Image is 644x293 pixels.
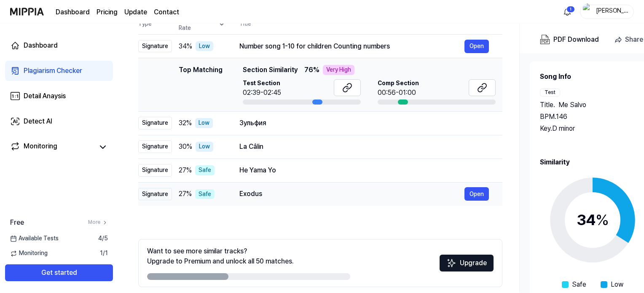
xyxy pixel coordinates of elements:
[10,234,59,243] span: Available Tests
[10,141,94,153] a: Monitoring
[179,65,223,105] div: Top Matching
[611,280,623,290] span: Low
[446,258,456,268] img: Sparkles
[195,165,215,175] div: Safe
[24,141,57,153] div: Monitoring
[5,61,113,81] a: Plagiarism Checker
[138,117,172,129] div: Signature
[243,88,281,98] div: 02:39-02:45
[566,6,575,13] div: 1
[179,118,192,128] span: 32 %
[577,209,609,231] div: 34
[179,189,192,199] span: 27 %
[596,211,609,229] span: %
[5,86,113,106] a: Detail Anaysis
[98,234,108,243] span: 4 / 5
[243,79,281,88] span: Test Section
[138,40,172,53] div: Signature
[583,3,593,20] img: profile
[558,100,586,110] span: Me Salvo
[562,7,572,17] img: 알림
[304,65,319,75] span: 76 %
[378,79,419,88] span: Comp Section
[239,14,502,34] th: Title
[540,35,550,45] img: PDF Download
[179,16,226,32] div: Plagiarism Rate
[5,35,113,56] a: Dashboard
[580,5,634,19] button: profile[PERSON_NAME]
[540,100,555,110] span: Title .
[179,142,192,152] span: 30 %
[56,7,90,17] a: Dashboard
[464,187,489,201] button: Open
[239,165,489,175] div: He Yama Yo
[378,88,419,98] div: 00:56-01:00
[138,164,172,177] div: Signature
[553,34,599,45] div: PDF Download
[138,14,172,35] th: Type
[239,41,464,51] div: Number song 1-10 for children Counting numbers
[195,189,215,199] div: Safe
[179,165,192,175] span: 27 %
[561,5,574,19] button: 알림1
[97,7,118,17] a: Pricing
[625,34,643,45] div: Share
[24,40,58,51] div: Dashboard
[88,219,108,226] a: More
[196,41,213,51] div: Low
[464,40,489,53] button: Open
[239,118,489,128] div: Зульфия
[540,89,560,97] div: Test
[239,189,464,199] div: Exodus
[196,142,213,152] div: Low
[10,218,24,228] span: Free
[10,249,48,258] span: Monitoring
[195,118,213,128] div: Low
[154,7,179,17] a: Contact
[538,31,601,48] button: PDF Download
[124,7,147,17] a: Update
[243,65,298,75] span: Section Similarity
[24,66,82,76] div: Plagiarism Checker
[138,140,172,153] div: Signature
[138,188,172,201] div: Signature
[147,246,294,266] div: Want to see more similar tracks? Upgrade to Premium and unlock all 50 matches.
[24,116,52,126] div: Detect AI
[179,41,192,51] span: 34 %
[596,7,628,16] div: [PERSON_NAME]
[5,111,113,132] a: Detect AI
[239,142,489,152] div: La Câlin
[323,65,354,75] div: Very High
[24,91,66,101] div: Detail Anaysis
[440,262,494,270] a: SparklesUpgrade
[5,264,113,281] button: Get started
[100,249,108,258] span: 1 / 1
[572,280,586,290] span: Safe
[440,255,494,271] button: Upgrade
